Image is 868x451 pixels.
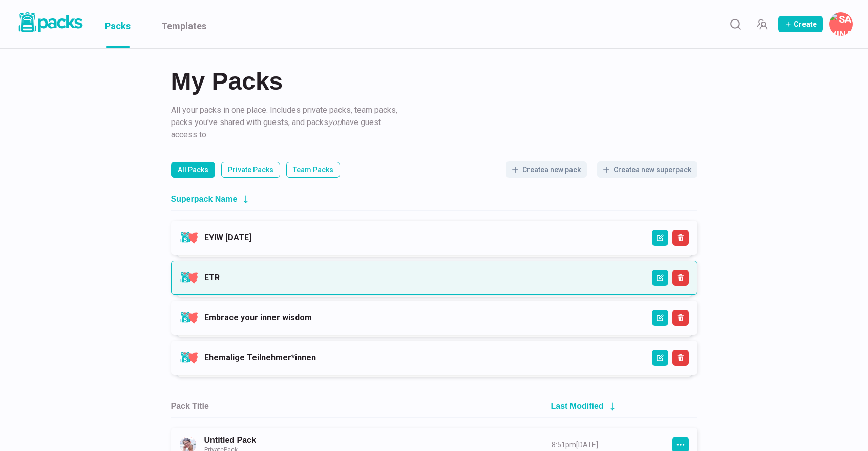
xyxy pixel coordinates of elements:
button: Createa new superpack [597,161,697,178]
i: you [328,117,342,127]
img: Packs logo [15,10,84,34]
button: Edit [652,270,668,286]
button: Delete Superpack [672,230,689,246]
h2: My Packs [171,69,697,94]
button: Createa new pack [506,161,587,178]
button: Create Pack [778,16,823,32]
button: Savina Tilmann [829,12,853,36]
button: Delete Superpack [672,310,689,326]
h2: Last Modified [551,401,604,411]
p: Team Packs [293,165,333,175]
button: Edit [652,310,668,326]
button: Edit [652,230,668,246]
a: Packs logo [15,10,84,38]
h2: Pack Title [171,401,209,411]
button: Search [725,14,746,34]
p: Private Packs [228,165,273,175]
p: All Packs [178,165,208,175]
button: Manage Team Invites [752,14,772,34]
p: All your packs in one place. Includes private packs, team packs, packs you've shared with guests,... [171,104,401,141]
button: Delete Superpack [672,270,689,286]
button: Delete Superpack [672,350,689,366]
button: Edit [652,350,668,366]
h2: Superpack Name [171,194,238,204]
